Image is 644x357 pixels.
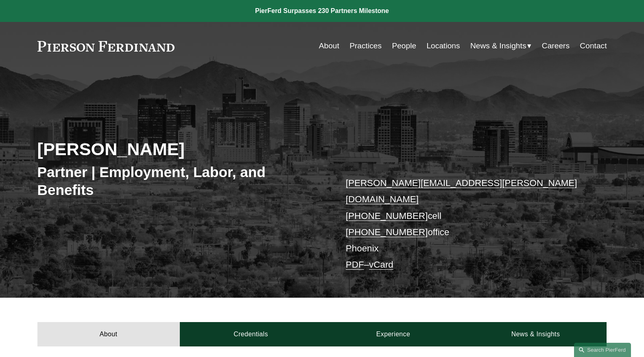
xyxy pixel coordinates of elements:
a: News & Insights [464,322,607,346]
a: vCard [369,260,393,270]
span: News & Insights [470,39,526,53]
a: [PHONE_NUMBER] [346,211,428,221]
h2: [PERSON_NAME] [37,138,322,160]
a: Search this site [574,343,631,357]
a: Practices [349,38,382,54]
a: About [37,322,180,346]
a: About [319,38,339,54]
a: Locations [426,38,460,54]
a: Contact [580,38,607,54]
a: Credentials [180,322,322,346]
a: People [392,38,416,54]
h3: Partner | Employment, Labor, and Benefits [37,163,322,199]
a: Experience [322,322,465,346]
a: Careers [542,38,570,54]
a: [PERSON_NAME][EMAIL_ADDRESS][PERSON_NAME][DOMAIN_NAME] [346,178,577,204]
a: folder dropdown [470,38,532,54]
a: PDF [346,260,364,270]
p: cell office Phoenix – [346,175,583,273]
a: [PHONE_NUMBER] [346,227,428,237]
